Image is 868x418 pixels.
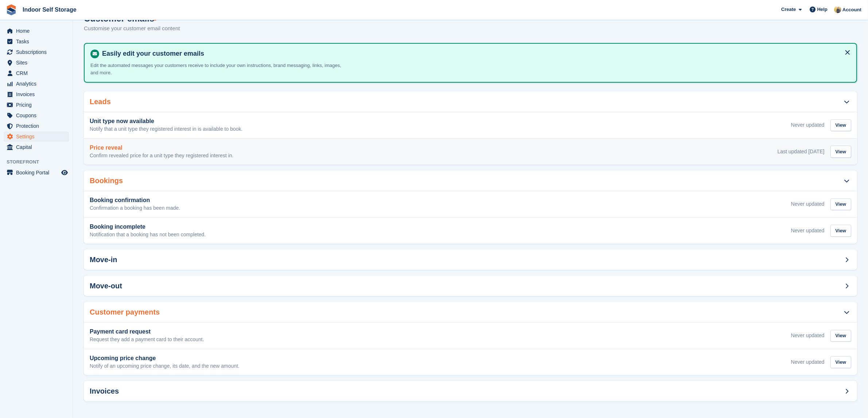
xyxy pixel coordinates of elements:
[7,158,73,166] span: Storefront
[90,282,122,290] h2: Move-out
[4,58,69,68] a: menu
[84,349,857,375] a: Upcoming price change Notify of an upcoming price change, its date, and the new amount. Never upd...
[90,363,240,370] p: Notify of an upcoming price change, its date, and the new amount.
[4,100,69,110] a: menu
[791,121,825,129] div: Never updated
[84,323,857,349] a: Payment card request Request they add a payment card to their account. Never updated View
[16,47,60,57] span: Subscriptions
[4,36,69,47] a: menu
[90,355,240,362] h3: Upcoming price change
[778,148,825,155] div: Last updated [DATE]
[16,100,60,110] span: Pricing
[842,6,861,13] span: Account
[781,6,796,13] span: Create
[830,146,851,158] div: View
[16,79,60,89] span: Analytics
[90,205,180,212] p: Confirmation a booking has been made.
[4,89,69,99] a: menu
[84,191,857,217] a: Booking confirmation Confirmation a booking has been made. Never updated View
[99,50,851,58] h4: Easily edit your customer emails
[84,112,857,138] a: Unit type now available Notify that a unit type they registered interest in is available to book....
[90,153,234,159] p: Confirm revealed price for a unit type they registered interest in.
[4,26,69,36] a: menu
[90,224,206,230] h3: Booking incomplete
[16,131,60,142] span: Settings
[4,68,69,78] a: menu
[4,167,69,178] a: menu
[90,336,204,343] p: Request they add a payment card to their account.
[16,68,60,78] span: CRM
[90,62,346,76] p: Edit the automated messages your customers receive to include your own instructions, brand messag...
[90,98,111,106] h2: Leads
[16,36,60,47] span: Tasks
[16,167,60,178] span: Booking Portal
[90,145,234,151] h3: Price reveal
[6,4,17,15] img: stora-icon-8386f47178a22dfd0bd8f6a31ec36ba5ce8667c1dd55bd0f319d3a0aa187defe.svg
[16,110,60,121] span: Coupons
[16,89,60,99] span: Invoices
[90,197,180,204] h3: Booking confirmation
[4,142,69,152] a: menu
[90,308,160,316] h2: Customer payments
[90,232,206,238] p: Notification that a booking has not been completed.
[791,358,825,366] div: Never updated
[791,227,825,234] div: Never updated
[90,256,117,264] h2: Move-in
[830,198,851,210] div: View
[60,168,69,177] a: Preview store
[84,24,180,33] p: Customise your customer email content
[4,131,69,142] a: menu
[4,47,69,57] a: menu
[791,332,825,339] div: Never updated
[84,218,857,244] a: Booking incomplete Notification that a booking has not been completed. Never updated View
[791,200,825,208] div: Never updated
[90,177,123,185] h2: Bookings
[830,330,851,342] div: View
[20,4,79,16] a: Indoor Self Storage
[16,26,60,36] span: Home
[4,110,69,121] a: menu
[90,328,204,335] h3: Payment card request
[817,6,828,13] span: Help
[90,118,242,125] h3: Unit type now available
[16,121,60,131] span: Protection
[90,387,119,395] h2: Invoices
[830,225,851,237] div: View
[16,58,60,68] span: Sites
[834,6,841,13] img: Jo Moon
[4,79,69,89] a: menu
[90,126,242,133] p: Notify that a unit type they registered interest in is available to book.
[830,356,851,368] div: View
[16,142,60,152] span: Capital
[4,121,69,131] a: menu
[84,139,857,165] a: Price reveal Confirm revealed price for a unit type they registered interest in. Last updated [DA...
[830,119,851,131] div: View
